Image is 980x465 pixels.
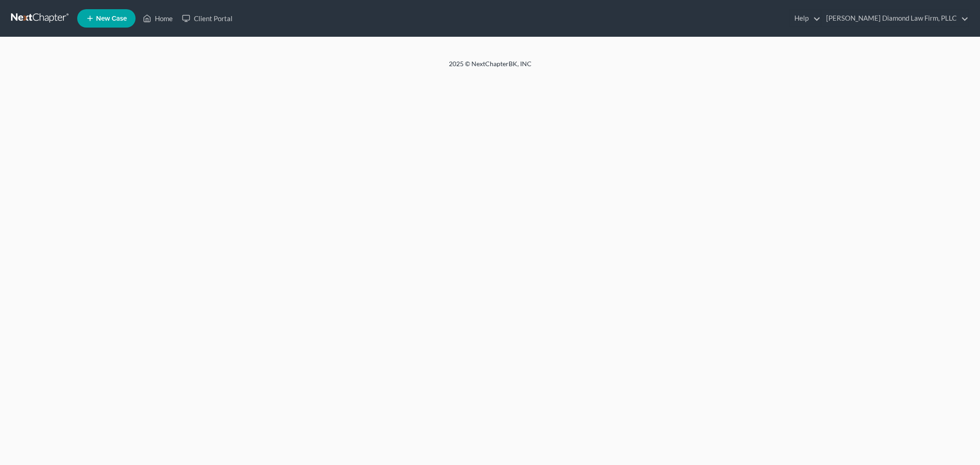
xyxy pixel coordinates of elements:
[790,10,821,27] a: Help
[821,10,969,27] a: [PERSON_NAME] Diamond Law Firm, PLLC
[138,10,177,27] a: Home
[228,59,752,76] div: 2025 © NextChapterBK, INC
[177,10,237,27] a: Client Portal
[77,9,136,28] new-legal-case-button: New Case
